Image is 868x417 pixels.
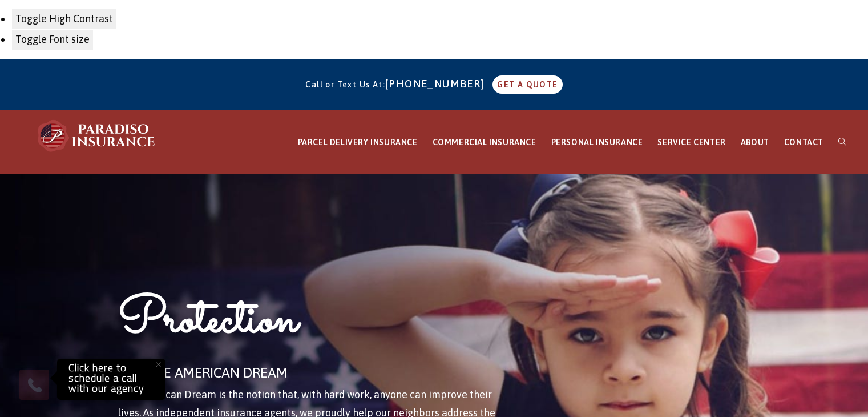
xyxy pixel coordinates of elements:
span: COMMERCIAL INSURANCE [433,138,536,147]
a: GET A QUOTE [492,75,562,94]
button: Toggle High Contrast [11,9,117,29]
span: PERSONAL INSURANCE [551,138,643,147]
a: CONTACT [777,111,831,174]
a: ABOUT [733,111,777,174]
span: Toggle Font size [15,33,90,45]
p: Click here to schedule a call with our agency [60,362,163,397]
span: FOR THE AMERICAN DREAM [118,365,288,380]
span: Call or Text Us At: [305,80,385,89]
button: Close [146,352,171,377]
h1: Protection [118,288,502,360]
button: Toggle Font size [11,29,94,50]
a: PARCEL DELIVERY INSURANCE [290,111,425,174]
img: Phone icon [26,376,44,394]
span: ABOUT [741,138,769,147]
span: Toggle High Contrast [15,13,113,25]
a: [PHONE_NUMBER] [385,78,490,90]
a: SERVICE CENTER [650,111,733,174]
img: Paradiso Insurance [34,119,160,153]
span: CONTACT [784,138,823,147]
span: PARCEL DELIVERY INSURANCE [298,138,418,147]
span: SERVICE CENTER [657,138,725,147]
a: PERSONAL INSURANCE [544,111,651,174]
a: COMMERCIAL INSURANCE [425,111,544,174]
